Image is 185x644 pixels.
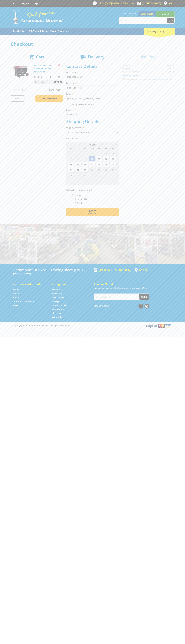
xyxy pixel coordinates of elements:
span: 6 [110,151,117,156]
input: Your email address [94,294,139,300]
a: Go to the Storage page [52,300,60,303]
span: Su [68,147,74,150]
span: $999.00 [54,80,62,84]
span: 23 [82,167,88,173]
label: Email [66,92,119,95]
span: 10 [89,156,95,161]
input: Please select who will pick up the order. [72,198,73,200]
span: 4 [110,173,117,178]
a: Go to the Products page [11,28,26,35]
span: 12 [103,156,109,161]
span: 8 [75,156,81,161]
span: Set your store [119,11,138,16]
a: Go to the Machinery page [52,292,62,295]
span: 28 [68,173,74,178]
input: Please enter your last name. [66,85,119,90]
span: Cart [36,54,45,60]
span: $999.00 [49,88,60,92]
span: 17 [89,162,95,167]
span: 9 [82,156,88,161]
h3: Paramount Browns' - Trading since [DATE] [13,268,91,272]
span: 13 [110,156,117,161]
label: Shipping Method [66,126,119,129]
label: Sign up for the newsletter [70,103,95,106]
span: Tu [82,147,88,150]
span: 26 [103,167,109,173]
span: Fr [103,147,109,150]
span: 10 [103,178,109,184]
h5: Join our Newsletter [94,282,172,286]
span: 5 [103,151,109,156]
span: We [89,147,95,150]
span: 9 [96,178,102,184]
a: Go to the Skip Bins page [52,312,61,315]
a: Go to the Terms and Conditions page [13,300,34,303]
img: Paramount Browns' [11,9,63,24]
span: 31 [68,151,74,156]
input: Search [119,18,167,23]
a: Log in [33,2,39,5]
span: 6 [75,178,81,184]
input: Please enter your first name. [66,75,119,79]
span: 7 [82,178,88,184]
label: A Courier [74,201,85,205]
span: 15 [75,162,81,167]
label: Myself [74,193,82,198]
span: 21 [68,167,74,173]
a: Print [11,95,24,102]
span: 27 [110,167,117,173]
input: Please select who will pick up the order. [72,202,73,204]
span: 2 [82,151,88,156]
span: 19 [103,162,109,167]
label: Phone [66,108,119,111]
h2: Shipping Details [66,119,119,124]
p: [STREET_ADDRESS] [13,272,91,275]
h2: Contact Details [66,64,119,69]
a: Go to the Gift Cards page [52,316,62,319]
div: [PHONE_NUMBER] [94,268,132,272]
span: Confirm order [72,213,113,214]
span: 2 [96,173,102,178]
span: 3 [103,173,109,178]
a: Keep Shopping [35,95,63,102]
span: 8 [89,178,95,184]
span: Sa [110,147,117,150]
div: Cart [144,28,175,35]
span: 7 [68,156,74,161]
img: PayPal, Mastercard, Visa accepted [145,323,172,328]
p: Keep up to date with the latest news and special offers. [94,287,172,290]
input: Please enter your email address. [66,96,119,101]
img: PETROL INVERTER GENERATOR - 6KW - PEG7000IEB [13,64,29,80]
span: 16 [82,162,88,167]
span: Th [96,147,102,150]
span: 22 [75,167,81,173]
a: Gepps Cross [138,11,156,16]
span: 1 [75,151,81,156]
a: Go to the registration page [22,2,30,5]
button: Next Confirm order [66,208,119,216]
span: 11 [96,156,102,161]
div: Stay Connected [94,303,149,309]
input: Please select who will pick up the order. [72,194,73,196]
button: Go [167,18,174,23]
span: 5 [68,178,74,184]
a: Go to the Steel Supplies page [52,296,65,299]
p: Item total: [34,80,63,84]
span: [DATE] [89,144,96,146]
a: PETROL INVERTER GENERATOR - 6KW - PEG7000IEB [34,64,53,73]
a: Mount [PERSON_NAME] [156,11,175,21]
a: Go to the Wheelie Bins page [52,308,65,311]
span: 25 [96,167,102,173]
label: Who will pick up the order? [66,189,119,192]
span: 14 [68,162,74,167]
span: 18 [96,162,102,167]
div: ® Copyright 2025 Paramount Browns'. All Rights Reserved. [11,323,175,328]
span: OPEN [DATE] [99,2,128,5]
label: Someone Else [74,197,89,201]
span: 30 [82,173,88,178]
a: Go to the Hardware page [52,288,62,291]
h5: Corporate Information [13,283,47,286]
label: Last name [66,81,119,85]
span: Mo [75,147,81,150]
label: Pick Up Date [66,137,119,140]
